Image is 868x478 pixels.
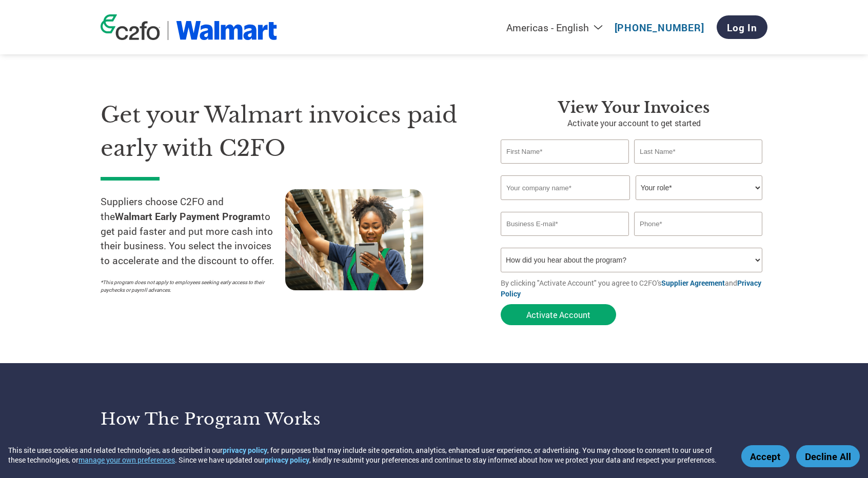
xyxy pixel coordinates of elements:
button: Activate Account [501,304,616,325]
a: Log In [717,15,767,39]
h3: How the program works [101,409,421,429]
a: Privacy Policy [501,278,761,298]
div: Invalid last name or last name is too long [634,165,762,171]
img: Walmart [176,21,277,40]
div: Invalid company name or company name is too long [501,201,762,208]
img: c2fo logo [101,14,160,40]
input: First Name* [501,140,629,164]
h3: View Your Invoices [501,98,767,117]
img: supply chain worker [285,189,423,290]
input: Phone* [634,212,762,236]
button: manage your own preferences [78,455,175,465]
button: Decline All [796,445,860,467]
button: Accept [741,445,790,467]
a: privacy policy [223,445,267,455]
div: Invalid first name or first name is too long [501,165,629,171]
p: Activate your account to get started [501,117,767,129]
a: [PHONE_NUMBER] [615,21,704,34]
p: Suppliers choose C2FO and the to get paid faster and put more cash into their business. You selec... [101,194,285,268]
input: Invalid Email format [501,212,629,236]
input: Last Name* [634,140,762,164]
a: privacy policy [265,455,309,465]
p: *This program does not apply to employees seeking early access to their paychecks or payroll adva... [101,278,275,294]
strong: Walmart Early Payment Program [115,210,261,223]
div: Inavlid Email Address [501,237,629,244]
a: Supplier Agreement [661,278,725,288]
p: By clicking "Activate Account" you agree to C2FO's and [501,277,767,299]
input: Your company name* [501,175,630,200]
div: This site uses cookies and related technologies, as described in our , for purposes that may incl... [8,445,726,465]
div: Inavlid Phone Number [634,237,762,244]
select: Title/Role [636,175,762,200]
h1: Get your Walmart invoices paid early with C2FO [101,98,470,165]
